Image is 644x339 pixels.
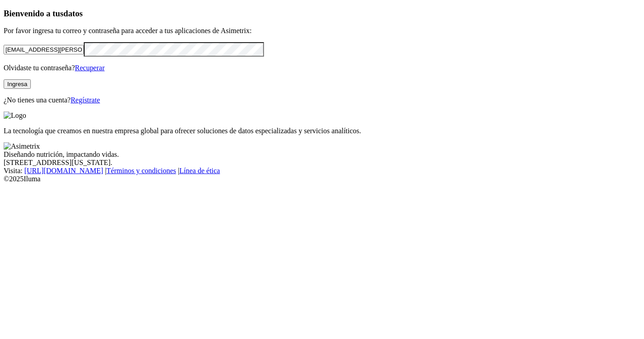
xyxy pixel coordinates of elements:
div: Visita : | | [4,167,640,175]
img: Logo [4,111,26,120]
span: datos [63,9,83,18]
button: Ingresa [4,79,31,89]
img: Asimetrix [4,142,40,150]
h3: Bienvenido a tus [4,9,640,19]
div: Diseñando nutrición, impactando vidas. [4,150,640,159]
p: La tecnología que creamos en nuestra empresa global para ofrecer soluciones de datos especializad... [4,127,640,135]
a: Regístrate [71,96,100,104]
a: Términos y condiciones [106,167,176,174]
div: [STREET_ADDRESS][US_STATE]. [4,159,640,167]
input: Tu correo [4,45,84,54]
div: © 2025 Iluma [4,175,640,183]
a: Línea de ética [179,167,220,174]
p: ¿No tienes una cuenta? [4,96,640,104]
p: Olvidaste tu contraseña? [4,64,640,72]
p: Por favor ingresa tu correo y contraseña para acceder a tus aplicaciones de Asimetrix: [4,27,640,35]
a: [URL][DOMAIN_NAME] [24,167,103,174]
a: Recuperar [75,64,105,72]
